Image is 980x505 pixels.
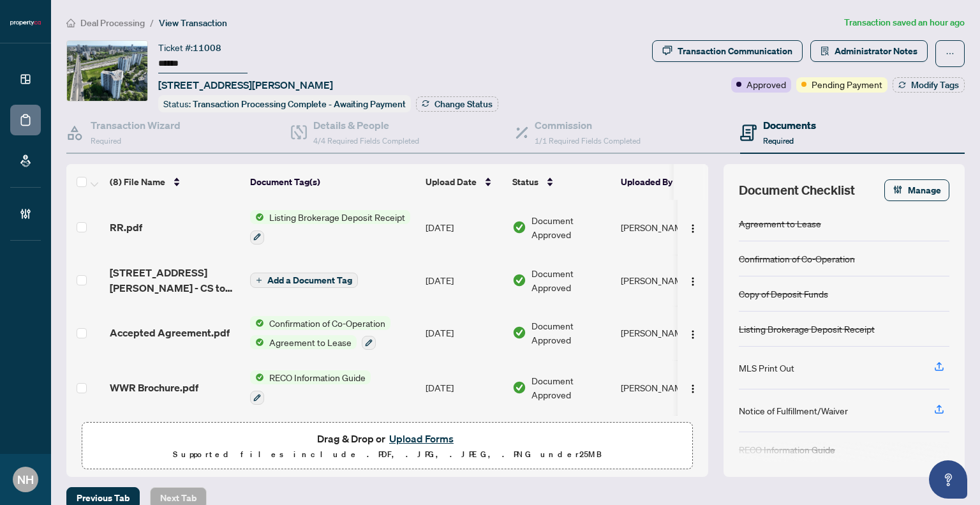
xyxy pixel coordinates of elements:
[763,136,794,146] span: Required
[820,47,829,56] span: solution
[420,306,507,361] td: [DATE]
[267,276,352,285] span: Add a Document Tag
[67,41,147,101] img: IMG-C12384285_1.jpg
[250,335,264,349] img: Status Icon
[763,117,816,133] h4: Documents
[688,329,698,340] img: Logo
[250,370,264,384] img: Status Icon
[250,316,264,330] img: Status Icon
[616,255,711,306] td: [PERSON_NAME]
[683,377,703,398] button: Logo
[835,41,917,61] span: Administrator Notes
[929,460,967,499] button: Open asap
[739,252,855,266] div: Confirmation of Co-Operation
[512,326,526,340] img: Document Status
[616,164,711,200] th: Uploaded By
[652,40,803,62] button: Transaction Communication
[264,370,371,384] span: RECO Information Guide
[150,15,154,30] li: /
[313,136,419,146] span: 4/4 Required Fields Completed
[420,360,507,415] td: [DATE]
[739,322,875,336] div: Listing Brokerage Deposit Receipt
[812,77,882,91] span: Pending Payment
[158,40,221,55] div: Ticket #:
[512,175,538,189] span: Status
[110,175,165,189] span: (8) File Name
[250,316,390,350] button: Status IconConfirmation of Co-OperationStatus IconAgreement to Lease
[739,181,855,199] span: Document Checklist
[683,322,703,343] button: Logo
[616,306,711,361] td: [PERSON_NAME]
[385,430,457,447] button: Upload Forms
[512,273,526,287] img: Document Status
[10,19,41,27] img: logo
[535,136,641,146] span: 1/1 Required Fields Completed
[688,223,698,234] img: Logo
[531,319,611,347] span: Document Approved
[893,77,965,93] button: Modify Tags
[884,179,949,201] button: Manage
[159,17,227,29] span: View Transaction
[426,175,477,189] span: Upload Date
[66,19,75,27] span: home
[420,164,507,200] th: Upload Date
[844,15,965,30] article: Transaction saved an hour ago
[678,41,792,61] div: Transaction Communication
[250,370,371,405] button: Status IconRECO Information Guide
[512,220,526,234] img: Document Status
[683,217,703,237] button: Logo
[946,49,954,58] span: ellipsis
[245,164,420,200] th: Document Tag(s)
[264,316,390,330] span: Confirmation of Co-Operation
[688,276,698,287] img: Logo
[688,384,698,394] img: Logo
[264,210,410,224] span: Listing Brokerage Deposit Receipt
[683,270,703,290] button: Logo
[91,117,181,133] h4: Transaction Wizard
[110,325,230,340] span: Accepted Agreement.pdf
[535,117,641,133] h4: Commission
[512,381,526,395] img: Document Status
[739,287,828,301] div: Copy of Deposit Funds
[420,255,507,306] td: [DATE]
[434,100,493,109] span: Change Status
[250,272,358,289] button: Add a Document Tag
[616,200,711,255] td: [PERSON_NAME]
[908,180,941,200] span: Manage
[193,42,221,54] span: 11008
[90,447,685,462] p: Supported files include .PDF, .JPG, .JPEG, .PNG under 25 MB
[158,77,333,93] span: [STREET_ADDRESS][PERSON_NAME]
[110,265,240,296] span: [STREET_ADDRESS][PERSON_NAME] - CS to listing brokerage.pdf
[110,220,142,235] span: RR.pdf
[420,415,507,470] td: [DATE]
[264,335,357,349] span: Agreement to Lease
[746,77,786,91] span: Approved
[313,117,419,133] h4: Details & People
[193,98,406,110] span: Transaction Processing Complete - Awaiting Payment
[256,277,262,283] span: plus
[531,373,611,402] span: Document Approved
[317,430,457,447] span: Drag & Drop or
[82,423,692,470] span: Drag & Drop orUpload FormsSupported files include .PDF, .JPG, .JPEG, .PNG under25MB
[110,380,198,395] span: WWR Brochure.pdf
[531,213,611,241] span: Document Approved
[250,210,410,245] button: Status IconListing Brokerage Deposit Receipt
[80,17,145,29] span: Deal Processing
[911,80,959,89] span: Modify Tags
[416,96,498,112] button: Change Status
[250,210,264,224] img: Status Icon
[17,471,34,488] span: NH
[616,360,711,415] td: [PERSON_NAME]
[250,273,358,288] button: Add a Document Tag
[420,200,507,255] td: [DATE]
[507,164,616,200] th: Status
[158,95,411,112] div: Status:
[739,216,821,230] div: Agreement to Lease
[616,415,711,470] td: [PERSON_NAME]
[810,40,928,62] button: Administrator Notes
[739,361,794,375] div: MLS Print Out
[531,266,611,294] span: Document Approved
[739,403,848,418] div: Notice of Fulfillment/Waiver
[105,164,245,200] th: (8) File Name
[91,136,121,146] span: Required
